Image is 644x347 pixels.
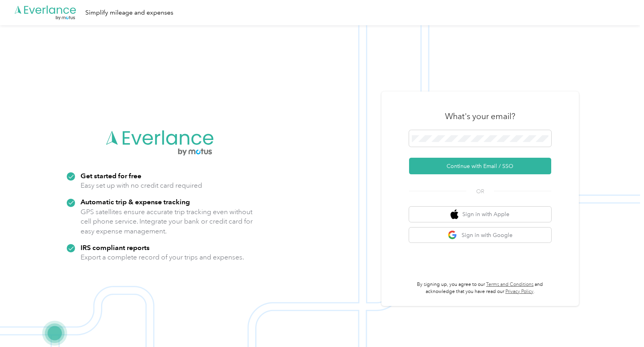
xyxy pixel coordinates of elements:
[409,281,551,295] p: By signing up, you agree to our and acknowledge that you have read our .
[505,289,533,295] a: Privacy Policy
[466,187,494,196] span: OR
[451,209,458,219] img: apple logo
[486,282,533,287] a: Terms and Conditions
[409,207,551,222] button: apple logoSign in with Apple
[81,172,141,180] strong: Get started for free
[81,198,190,206] strong: Automatic trip & expense tracking
[81,207,253,236] p: GPS satellites ensure accurate trip tracking even without cell phone service. Integrate your bank...
[85,8,173,18] div: Simplify mileage and expenses
[445,111,515,122] h3: What's your email?
[448,230,458,240] img: google logo
[81,181,202,190] p: Easy set up with no credit card required
[409,228,551,243] button: google logoSign in with Google
[409,158,551,174] button: Continue with Email / SSO
[81,243,150,252] strong: IRS compliant reports
[81,252,244,262] p: Export a complete record of your trips and expenses.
